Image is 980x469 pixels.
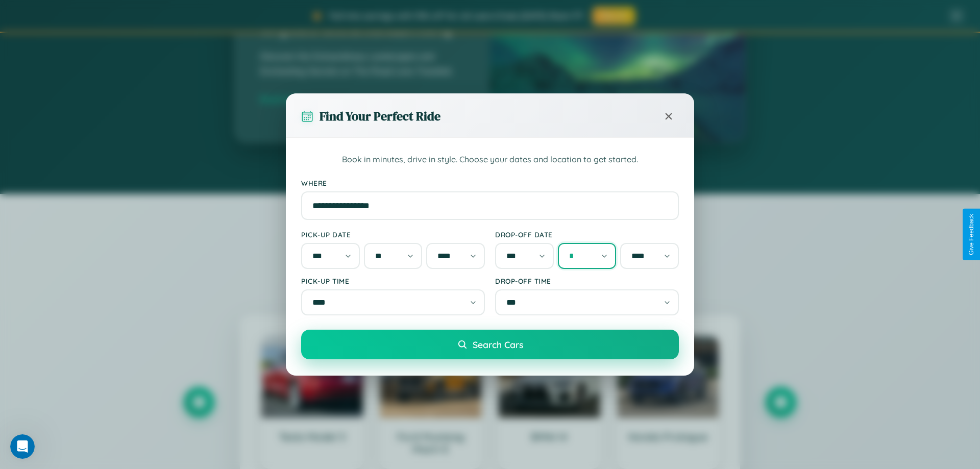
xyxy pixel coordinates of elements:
[320,108,440,125] h3: Find Your Perfect Ride
[495,230,679,239] label: Drop-off Date
[301,330,679,359] button: Search Cars
[301,153,679,166] p: Book in minutes, drive in style. Choose your dates and location to get started.
[473,339,523,350] span: Search Cars
[495,277,679,285] label: Drop-off Time
[301,179,679,187] label: Where
[301,230,485,239] label: Pick-up Date
[301,277,485,285] label: Pick-up Time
